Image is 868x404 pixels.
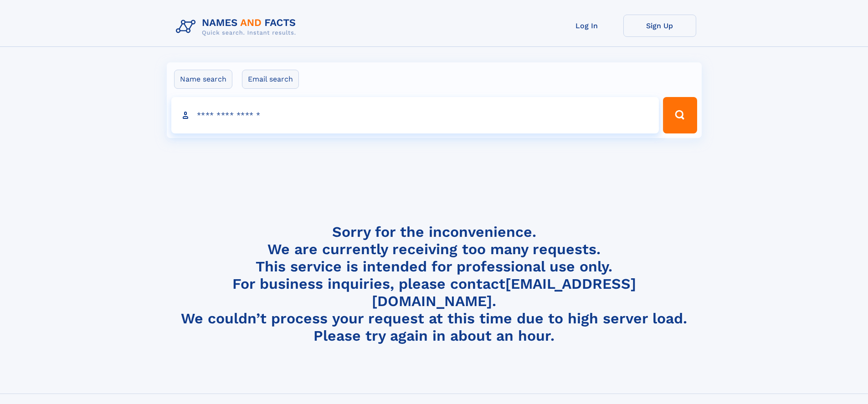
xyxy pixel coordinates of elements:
[172,223,696,345] h4: Sorry for the inconvenience. We are currently receiving too many requests. This service is intend...
[372,275,636,310] a: [EMAIL_ADDRESS][DOMAIN_NAME]
[242,70,299,89] label: Email search
[174,70,232,89] label: Name search
[172,15,303,39] img: Logo Names and Facts
[663,97,697,133] button: Search Button
[623,15,696,37] a: Sign Up
[550,15,623,37] a: Log In
[171,97,659,133] input: search input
